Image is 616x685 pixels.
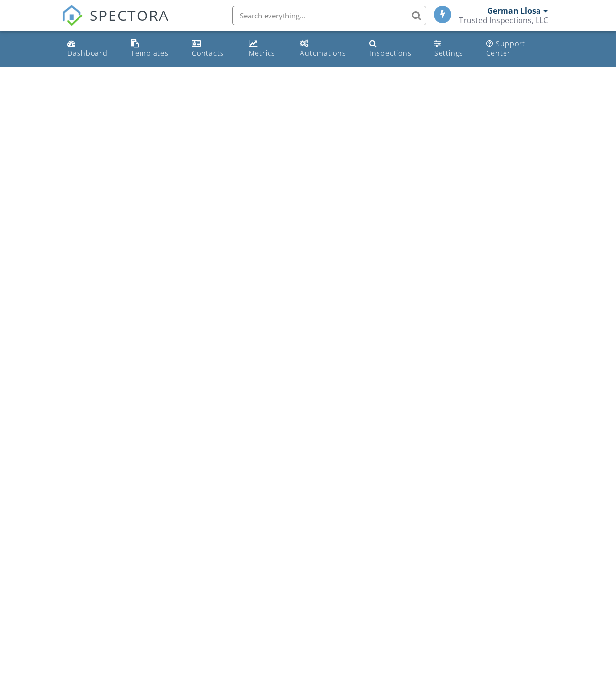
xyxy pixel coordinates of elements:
[486,39,525,58] div: Support Center
[434,49,463,58] div: Settings
[487,6,541,16] div: German Llosa
[67,49,108,58] div: Dashboard
[369,49,411,58] div: Inspections
[127,35,180,63] a: Templates
[249,49,275,58] div: Metrics
[62,13,169,33] a: SPECTORA
[232,6,426,25] input: Search everything...
[296,35,358,63] a: Automations (Basic)
[482,35,553,63] a: Support Center
[131,49,169,58] div: Templates
[430,35,474,63] a: Settings
[63,35,119,63] a: Dashboard
[459,16,548,25] div: Trusted Inspections, LLC
[300,49,346,58] div: Automations
[245,35,288,63] a: Metrics
[365,35,423,63] a: Inspections
[62,5,83,26] img: The Best Home Inspection Software - Spectora
[188,35,237,63] a: Contacts
[90,5,169,25] span: SPECTORA
[192,49,224,58] div: Contacts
